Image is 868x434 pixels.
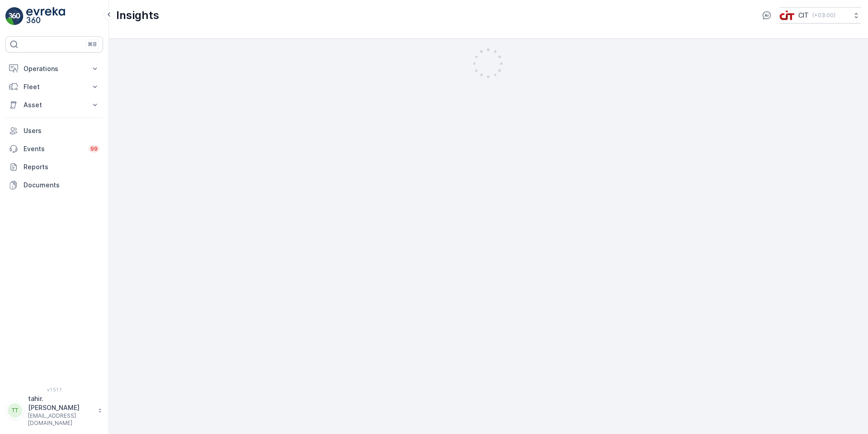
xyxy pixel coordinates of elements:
[88,41,97,48] p: ⌘B
[8,403,22,418] div: TT
[28,394,93,412] p: tahir.[PERSON_NAME]
[5,158,103,176] a: Reports
[5,60,103,78] button: Operations
[116,8,159,23] p: Insights
[24,126,99,135] p: Users
[24,100,85,110] p: Asset
[24,162,99,172] p: Reports
[5,122,103,140] a: Users
[24,82,85,91] p: Fleet
[24,181,99,190] p: Documents
[5,78,103,96] button: Fleet
[5,140,103,158] a: Events99
[24,144,83,153] p: Events
[779,10,795,20] img: cit-logo_pOk6rL0.png
[28,412,93,427] p: [EMAIL_ADDRESS][DOMAIN_NAME]
[5,387,103,392] span: v 1.51.1
[26,7,65,25] img: logo_light-DOdMpM7g.png
[24,64,85,73] p: Operations
[5,176,103,194] a: Documents
[5,7,24,25] img: logo
[779,7,861,24] button: CIT(+03:00)
[812,12,835,19] p: ( +03:00 )
[90,145,98,153] p: 99
[5,394,103,427] button: TTtahir.[PERSON_NAME][EMAIL_ADDRESS][DOMAIN_NAME]
[5,96,103,114] button: Asset
[798,11,809,20] p: CIT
